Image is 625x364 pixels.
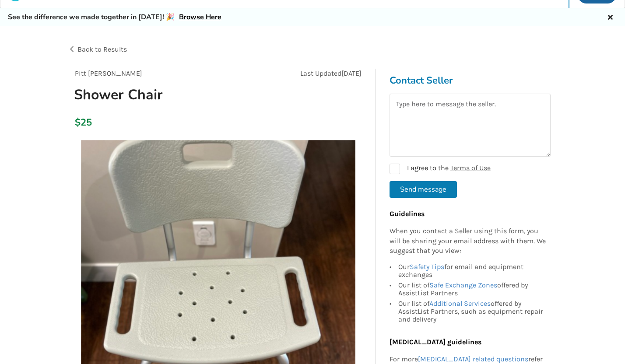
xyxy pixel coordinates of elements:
div: Our list of offered by AssistList Partners, such as equipment repair and delivery [398,298,546,323]
a: Browse Here [179,12,221,22]
a: Safety Tips [410,262,444,271]
div: Our list of offered by AssistList Partners [398,280,546,298]
span: [DATE] [341,69,362,77]
div: Our for email and equipment exchanges [398,263,546,280]
button: Send message [390,181,457,198]
h5: See the difference we made together in [DATE]! 🎉 [8,13,221,22]
span: Last Updated [300,69,341,77]
a: Additional Services [429,299,491,308]
a: Terms of Use [450,164,491,172]
a: Safe Exchange Zones [429,281,497,289]
a: [MEDICAL_DATA] related questions [418,355,528,363]
h1: Shower Chair [67,86,274,104]
b: Guidelines [390,210,425,218]
b: [MEDICAL_DATA] guidelines [390,338,481,346]
div: $25 [75,116,80,129]
span: Back to Results [77,45,127,53]
span: Pitt [PERSON_NAME] [75,69,142,77]
label: I agree to the [390,164,491,174]
p: When you contact a Seller using this form, you will be sharing your email address with them. We s... [390,226,546,256]
h3: Contact Seller [390,74,551,87]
